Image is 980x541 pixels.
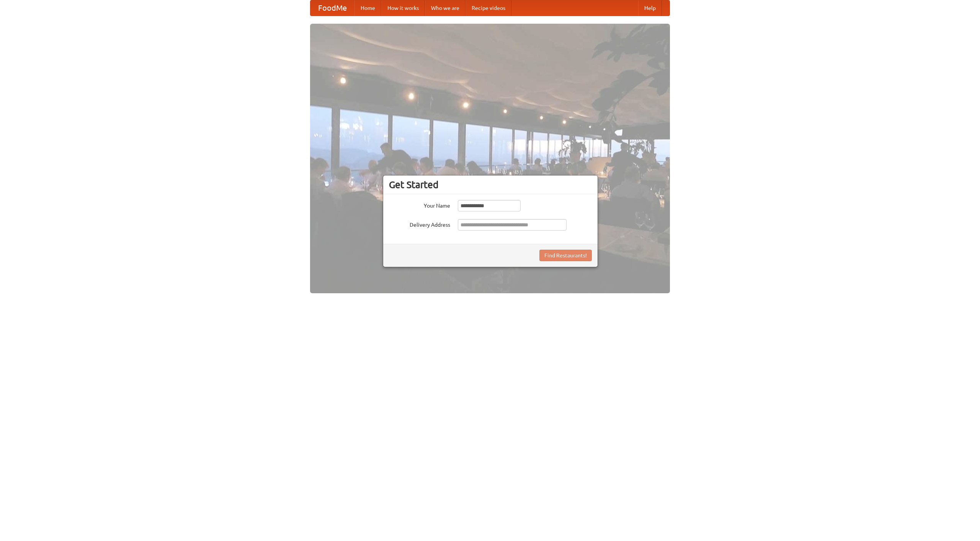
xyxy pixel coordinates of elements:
label: Your Name [389,200,450,210]
a: Home [354,0,381,16]
button: Find Restaurants! [539,250,592,261]
a: FoodMe [310,0,354,16]
h3: Get Started [389,179,592,190]
a: Recipe videos [465,0,511,16]
a: Help [638,0,662,16]
label: Delivery Address [389,219,450,229]
a: How it works [381,0,425,16]
a: Who we are [425,0,465,16]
